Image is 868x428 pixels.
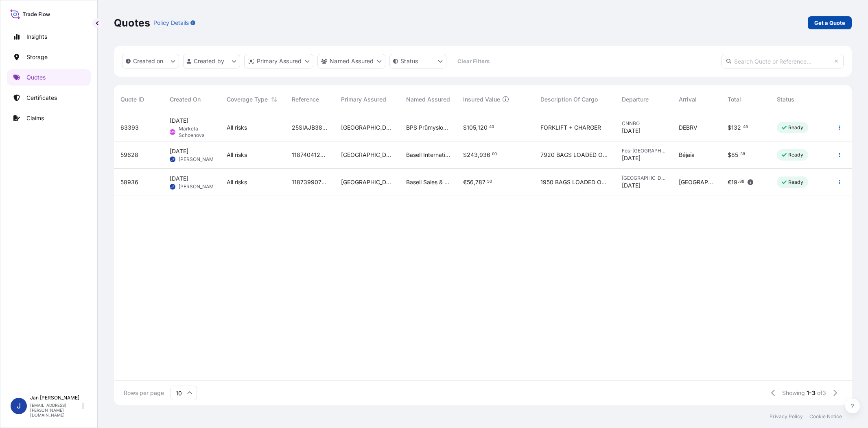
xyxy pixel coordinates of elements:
[487,180,492,183] span: 50
[317,54,385,68] button: cargoOwner Filter options
[26,94,57,102] p: Certificates
[400,57,418,65] p: Status
[406,151,450,159] span: Basell International Trading FZE
[731,152,738,158] span: 85
[622,120,666,127] span: CNNBO
[292,124,328,132] span: 25SIAJB3809
[809,413,842,420] a: Cookie Notice
[170,95,201,104] span: Created On
[26,114,44,122] p: Claims
[463,125,467,130] span: $
[17,402,21,410] span: J
[26,33,47,41] p: Insights
[807,389,816,397] span: 1-3
[179,183,218,190] span: [PERSON_NAME]
[257,57,302,65] p: Primary Assured
[467,152,478,158] span: 243
[26,53,48,61] p: Storage
[476,125,478,130] span: ,
[488,126,489,128] span: .
[171,183,175,191] span: JF
[739,153,740,156] span: .
[490,153,492,156] span: .
[179,126,214,139] span: Marketa Schoenova
[540,151,609,159] span: 7920 BAGS LOADED ONTO 144 PALLETS LOADED INTO 8 40' HIGH CUBE CONTAINER LUPOLEN 2420F
[120,95,144,104] span: Quote ID
[171,155,175,163] span: JF
[728,179,731,185] span: €
[463,95,500,104] span: Insured Value
[341,124,393,132] span: [GEOGRAPHIC_DATA]
[622,148,666,154] span: Fos-[GEOGRAPHIC_DATA]
[120,151,138,159] span: 59628
[622,181,641,190] span: [DATE]
[475,179,485,185] span: 787
[467,179,474,185] span: 56
[26,73,46,82] p: Quotes
[170,128,175,136] span: MS
[120,178,138,186] span: 58936
[463,179,467,185] span: €
[124,389,164,397] span: Rows per page
[485,180,487,183] span: .
[341,151,393,159] span: [GEOGRAPHIC_DATA]
[30,395,81,401] p: Jan [PERSON_NAME]
[330,57,374,65] p: Named Assured
[30,403,81,417] p: [EMAIL_ADDRESS][PERSON_NAME][DOMAIN_NAME]
[731,125,741,130] span: 132
[740,153,745,156] span: 38
[788,179,803,185] p: Ready
[540,95,598,104] span: Description Of Cargo
[292,178,328,186] span: 1187399072 5013067938
[788,124,803,131] p: Ready
[679,124,697,132] span: DEBRV
[474,179,475,185] span: ,
[120,124,139,132] span: 63393
[292,95,319,104] span: Reference
[463,152,467,158] span: $
[679,95,697,104] span: Arrival
[114,16,150,29] p: Quotes
[741,126,743,128] span: .
[738,180,739,183] span: .
[777,95,794,104] span: Status
[457,57,490,65] p: Clear Filters
[492,153,497,156] span: 00
[179,156,218,163] span: [PERSON_NAME]
[7,110,91,126] a: Claims
[679,151,695,159] span: Béjaïa
[7,49,91,65] a: Storage
[814,19,845,27] p: Get a Quote
[194,57,225,65] p: Created by
[153,19,189,27] p: Policy Details
[7,29,91,45] a: Insights
[170,147,188,155] span: [DATE]
[341,178,393,186] span: [GEOGRAPHIC_DATA]
[679,178,715,186] span: [GEOGRAPHIC_DATA]
[782,389,805,397] span: Showing
[227,95,268,104] span: Coverage Type
[478,125,488,130] span: 120
[808,16,852,29] a: Get a Quote
[540,178,609,186] span: 1950 BAGS LOADED ONTO 60 PALLETS LOADED INTO 3 40' HIGH CUBE CONTAINER POLYBATCH PFF 97 NTS NAT
[170,174,188,183] span: [DATE]
[728,95,741,104] span: Total
[406,178,450,186] span: Basell Sales & Marketing Company B.V.
[269,95,279,104] button: Sort
[728,125,731,130] span: $
[622,175,666,181] span: [GEOGRAPHIC_DATA]
[622,127,641,135] span: [DATE]
[622,95,649,104] span: Departure
[788,152,803,158] p: Ready
[341,95,386,104] span: Primary Assured
[292,151,328,159] span: 1187404125 5013126625 5013126819
[489,126,494,128] span: 40
[479,152,490,158] span: 936
[739,180,744,183] span: 88
[183,54,240,68] button: createdBy Filter options
[728,152,731,158] span: $
[731,179,737,185] span: 19
[389,54,446,68] button: certificateStatus Filter options
[467,125,476,130] span: 105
